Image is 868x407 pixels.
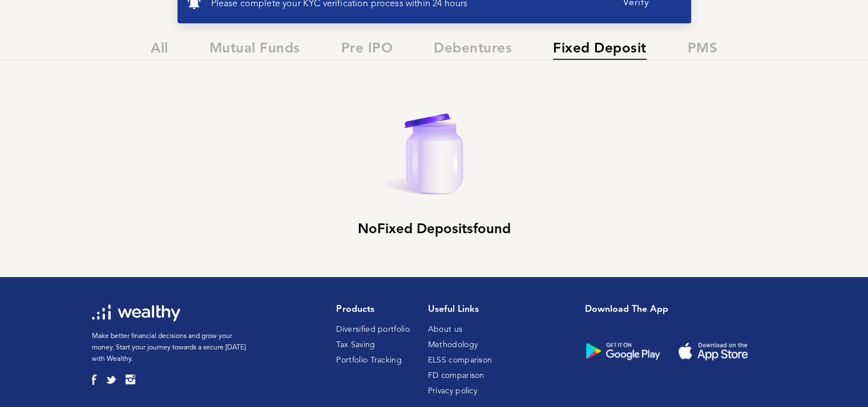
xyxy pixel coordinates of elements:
[341,41,393,60] span: Pre IPO
[151,41,168,60] span: All
[428,325,462,333] a: About us
[336,356,401,364] a: Portfolio Tracking
[336,325,409,333] a: Diversified portfolio
[209,41,300,60] span: Mutual Funds
[92,331,249,365] p: Make better financial decisions and grow your money. Start your journey towards a secure [DATE] w...
[553,41,647,60] span: Fixed Deposit
[358,222,511,238] h2: No Fixed Deposits found
[688,41,718,60] span: PMS
[92,304,180,321] img: wl-logo-white.svg
[434,41,512,60] span: Debentures
[336,341,375,349] a: Tax Saving
[377,69,491,210] img: EmptyJarBig.svg
[336,304,409,315] h1: Products
[428,372,485,380] a: FD comparison
[428,387,477,395] a: Privacy policy
[428,304,492,315] h1: Useful Links
[585,304,768,315] h1: Download the app
[428,341,478,349] a: Methodology
[428,356,492,364] a: ELSS comparison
